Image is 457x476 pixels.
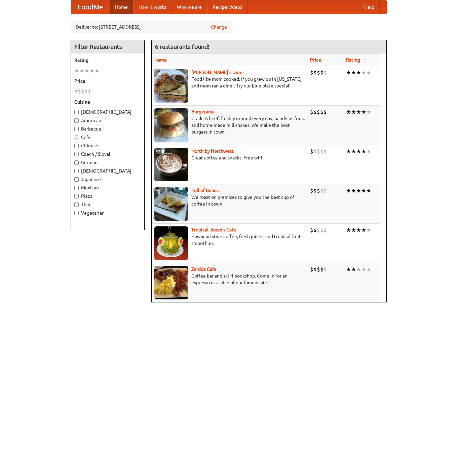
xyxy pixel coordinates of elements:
[74,203,79,207] input: Thai
[74,118,79,123] input: American
[323,266,327,273] li: $
[74,144,79,148] input: Chinese
[81,88,84,95] li: $
[74,194,79,198] input: Pizza
[361,148,366,155] li: ★
[133,0,172,14] a: How it works
[74,176,141,183] label: Japanese
[361,187,366,194] li: ★
[74,109,141,115] label: [DEMOGRAPHIC_DATA]
[154,187,188,221] img: beans.jpg
[154,226,188,260] img: jeeves.jpg
[154,57,167,63] a: Name
[356,187,361,194] li: ★
[366,226,371,234] li: ★
[361,266,366,273] li: ★
[74,168,141,174] label: [DEMOGRAPHIC_DATA]
[89,67,94,74] li: ★
[310,148,313,155] li: $
[320,69,323,76] li: $
[346,69,351,76] li: ★
[78,88,81,95] li: $
[74,117,141,124] label: American
[366,266,371,273] li: ★
[191,188,219,193] a: Full of Beans
[356,266,361,273] li: ★
[320,148,323,155] li: $
[74,151,141,157] label: Czech / Slovak
[351,69,356,76] li: ★
[154,76,305,89] p: Food like mom cooked, if you grew up in [US_STATE] and mom ran a diner. Try our blue plate special!
[346,57,360,63] a: Rating
[94,67,100,74] li: ★
[79,67,84,74] li: ★
[313,108,317,116] li: $
[359,0,380,14] a: Help
[191,148,234,154] b: North by Northwest
[191,227,236,232] a: Tropical Jeeve's Cafe
[346,266,351,273] li: ★
[74,88,78,95] li: $
[84,88,88,95] li: $
[71,21,232,33] div: Deliver to: [STREET_ADDRESS]
[317,148,320,155] li: $
[74,186,79,190] input: Mexican
[74,125,141,132] label: Barbecue
[356,226,361,234] li: ★
[310,226,313,234] li: $
[310,57,321,63] a: Price
[74,210,141,216] label: Vegetarian
[346,187,351,194] li: ★
[366,69,371,76] li: ★
[74,142,141,149] label: Chinese
[351,108,356,116] li: ★
[155,43,210,50] ng-pluralize: 6 restaurants found!
[74,152,79,156] input: Czech / Slovak
[361,69,366,76] li: ★
[74,99,141,105] h5: Cuisine
[74,201,141,208] label: Thai
[191,266,217,272] a: Zardoz Cafe
[351,148,356,155] li: ★
[320,226,323,234] li: $
[317,226,320,234] li: $
[154,115,305,135] p: Grade A beef, freshly ground every day, hand-cut fries, and home-made milkshakes. We make the bes...
[356,108,361,116] li: ★
[317,69,320,76] li: $
[88,88,91,95] li: $
[172,0,207,14] a: Who we are
[74,67,79,74] li: ★
[74,160,79,165] input: German
[154,154,305,161] p: Great coffee and snacks. Free wifi.
[154,272,305,286] p: Coffee bar and sci-fi bookshop. Come in for an espresso or a slice of our famous pie.
[366,108,371,116] li: ★
[351,187,356,194] li: ★
[351,266,356,273] li: ★
[71,0,110,14] a: FoodMe
[74,211,79,215] input: Vegetarian
[74,193,141,199] label: Pizza
[74,78,141,84] h5: Price
[74,57,141,64] h5: Rating
[191,70,244,75] a: [PERSON_NAME]'s Diner
[154,266,188,299] img: zardoz.jpg
[71,40,144,53] h4: Filter Restaurants
[154,69,188,103] img: sallys.jpg
[351,226,356,234] li: ★
[310,187,313,194] li: $
[356,69,361,76] li: ★
[346,108,351,116] li: ★
[317,187,320,194] li: $
[154,108,188,142] img: burgerama.jpg
[74,134,141,141] label: Cafe
[323,226,327,234] li: $
[323,108,327,116] li: $
[320,187,323,194] li: $
[207,0,247,14] a: Recipe videos
[366,148,371,155] li: ★
[366,187,371,194] li: ★
[74,159,141,166] label: German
